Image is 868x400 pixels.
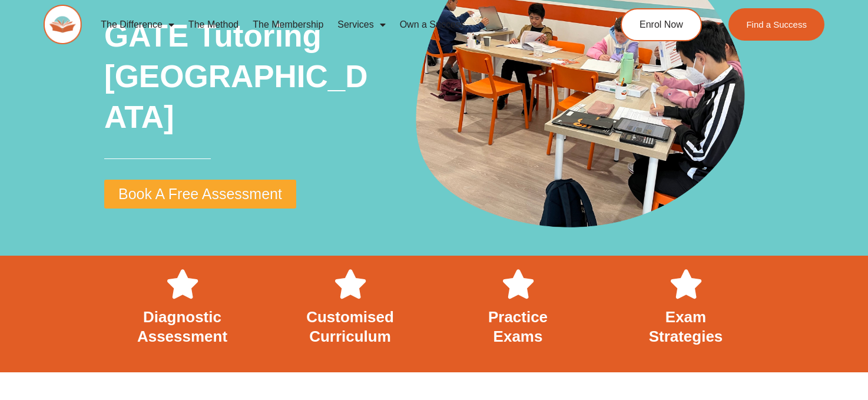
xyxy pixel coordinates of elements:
a: Find a Success [729,8,825,41]
a: Book A Free Assessment [104,180,296,209]
span: Exam Strategies [649,308,723,346]
span: Find a Success [747,20,807,29]
span: Book A Free Assessment [118,187,282,201]
span: Diagnostic Assessment [137,308,227,346]
a: Services [330,11,392,38]
span: Enrol Now [640,20,683,29]
a: Own a Success [393,11,472,38]
nav: Menu [94,11,576,38]
a: The Method [181,11,246,38]
h2: GATE Tutoring [GEOGRAPHIC_DATA] [104,16,385,138]
a: The Difference [94,11,181,38]
a: The Membership [246,11,330,38]
span: Customised Curriculum [306,308,394,346]
span: Practice Exams [488,308,548,346]
a: Enrol Now [621,8,702,41]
